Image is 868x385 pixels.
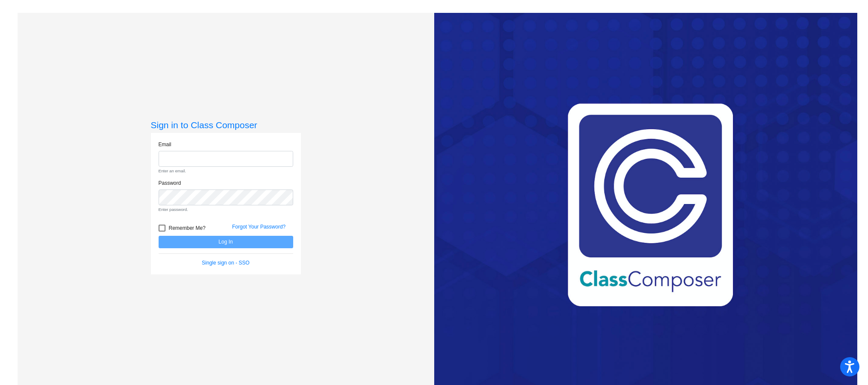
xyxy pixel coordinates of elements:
[159,236,293,248] button: Log In
[159,168,293,174] small: Enter an email.
[169,223,206,233] span: Remember Me?
[159,141,171,148] label: Email
[202,260,249,266] a: Single sign on - SSO
[159,179,181,187] label: Password
[159,207,293,213] small: Enter password.
[151,120,301,130] h3: Sign in to Class Composer
[232,224,286,230] a: Forgot Your Password?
